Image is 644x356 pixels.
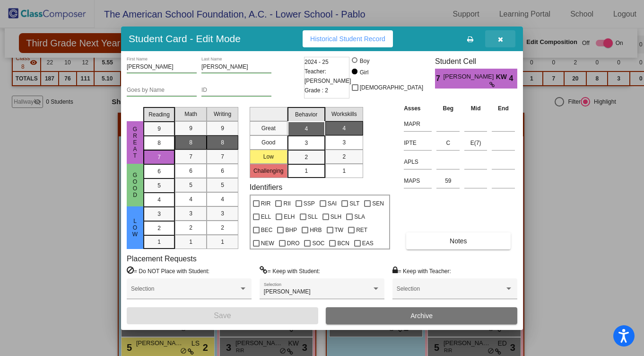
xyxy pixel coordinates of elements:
span: Math [184,110,197,118]
span: RET [356,224,367,236]
span: SAI [328,198,337,209]
span: 7 [435,73,443,84]
span: Archive [410,312,433,320]
span: 5 [157,181,161,190]
input: assessment [404,174,432,188]
input: goes by name [127,87,197,94]
span: BHP [285,224,297,236]
span: 4 [221,195,224,204]
span: ELL [261,211,271,222]
span: 6 [157,167,161,176]
span: 9 [189,124,192,133]
h3: Student Cell [435,57,517,66]
span: 3 [342,138,346,147]
span: 8 [157,139,161,147]
span: 1 [189,238,192,246]
span: Teacher: [PERSON_NAME] [305,67,351,86]
span: SLL [308,211,318,222]
span: 3 [221,209,224,218]
span: 7 [157,153,161,161]
span: SLH [331,211,341,222]
label: = Keep with Teacher: [392,266,451,276]
th: Asses [401,103,434,114]
span: HRB [310,224,322,236]
span: 4 [157,196,161,204]
span: BEC [261,224,273,236]
label: = Do NOT Place with Student: [127,266,209,276]
th: Beg [434,103,462,114]
span: 7 [189,152,192,161]
span: 8 [221,138,224,147]
button: Historical Student Record [303,30,393,47]
span: 2 [305,153,308,161]
button: Archive [326,307,517,324]
span: 1 [305,167,308,175]
span: TW [335,224,344,236]
span: 5 [189,181,192,189]
span: 9 [221,124,224,133]
span: SLT [349,198,359,209]
span: 2 [189,223,192,232]
span: Writing [214,110,231,118]
span: 1 [157,238,161,246]
span: Workskills [331,110,357,118]
span: ELH [284,211,295,222]
span: [PERSON_NAME] [264,288,311,295]
span: Reading [148,110,170,119]
span: 1 [342,167,346,175]
span: 4 [342,124,346,133]
span: 2 [342,152,346,161]
div: Boy [359,57,370,65]
span: 1 [221,238,224,246]
span: RII [283,198,290,209]
span: Grade : 2 [305,86,328,95]
span: 5 [221,181,224,189]
label: Placement Requests [127,254,197,263]
h3: Student Card - Edit Mode [129,33,241,44]
span: Great [131,126,139,159]
span: RIR [261,198,271,209]
span: 3 [305,139,308,147]
span: Historical Student Record [310,35,385,43]
span: 8 [189,138,192,147]
span: [DEMOGRAPHIC_DATA] [360,82,423,93]
label: Identifiers [250,183,282,192]
span: 9 [157,125,161,133]
span: SEN [372,198,384,209]
span: 7 [221,152,224,161]
span: 4 [509,73,517,84]
span: 6 [189,167,192,175]
button: Save [127,307,318,324]
span: SOC [312,238,324,249]
span: 6 [221,167,224,175]
span: 2024 - 25 [305,57,329,67]
input: assessment [404,117,432,131]
span: 2 [157,224,161,232]
th: End [489,103,517,114]
span: Good [131,172,139,198]
span: SSP [304,198,315,209]
input: assessment [404,136,432,150]
span: EAS [362,238,374,249]
span: Behavior [295,110,317,119]
span: KW [496,72,509,82]
label: = Keep with Student: [260,266,320,276]
input: assessment [404,155,432,169]
span: 4 [189,195,192,204]
span: Notes [450,237,467,245]
span: Save [214,311,231,320]
span: 4 [305,125,308,133]
span: BCN [337,238,349,249]
span: [PERSON_NAME] [443,72,496,82]
button: Notes [406,232,510,249]
div: Girl [359,68,369,77]
span: 3 [157,210,161,218]
span: 2 [221,223,224,232]
span: 3 [189,209,192,218]
span: Low [131,218,139,238]
span: SLA [354,211,365,222]
span: DRO [287,238,300,249]
th: Mid [462,103,489,114]
span: NEW [261,238,274,249]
